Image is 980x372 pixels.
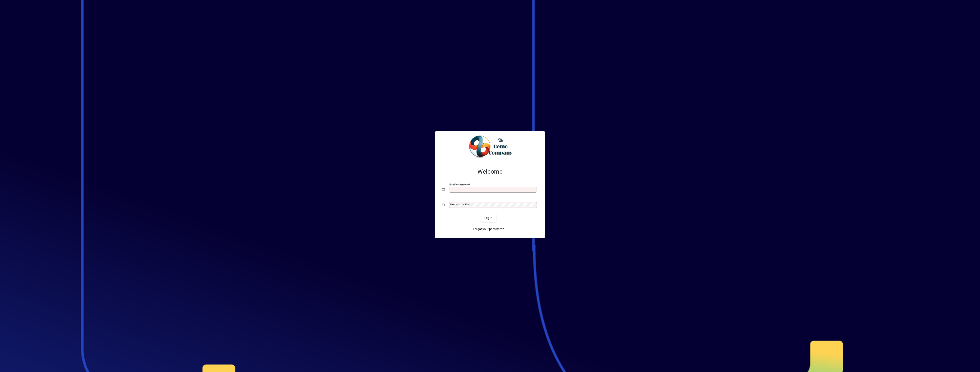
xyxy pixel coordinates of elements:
[480,214,496,222] button: Login
[484,216,493,220] span: Login
[450,203,469,206] mat-label: Password or Pin
[449,183,469,186] mat-label: Email or Barcode
[471,225,506,233] a: Forgot your password?
[473,227,504,231] span: Forgot your password?
[442,168,538,175] h2: Welcome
